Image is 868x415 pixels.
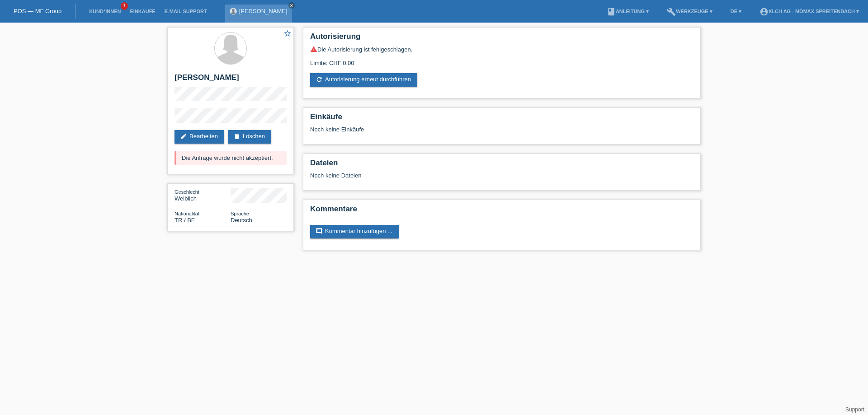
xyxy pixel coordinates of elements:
a: close [288,2,295,9]
span: 1 [121,2,128,10]
a: deleteLöschen [228,130,271,144]
a: POS — MF Group [14,8,61,14]
span: Sprache [231,211,249,216]
a: Support [845,406,864,413]
a: commentKommentar hinzufügen ... [310,225,399,238]
h2: Dateien [310,159,693,172]
a: [PERSON_NAME] [239,8,288,14]
a: Einkäufe [125,9,160,14]
a: refreshAutorisierung erneut durchführen [310,73,417,87]
a: account_circleXLCH AG - Mömax Spreitenbach ▾ [755,9,863,14]
i: close [289,3,294,8]
a: buildWerkzeuge ▾ [662,9,717,14]
div: Noch keine Einkäufe [310,126,693,140]
i: delete [233,133,241,140]
i: star_border [283,29,292,37]
a: DE ▾ [726,9,746,14]
div: Noch keine Dateien [310,172,586,179]
div: Die Anfrage wurde nicht akzeptiert. [175,151,287,165]
i: warning [310,46,317,53]
i: book [607,7,616,16]
i: refresh [316,76,323,83]
a: E-Mail Support [160,9,212,14]
h2: Autorisierung [310,32,693,46]
span: Nationalität [175,211,199,216]
i: build [667,7,676,16]
span: Deutsch [231,217,252,224]
a: Kund*innen [85,9,125,14]
h2: Einkäufe [310,112,693,126]
a: bookAnleitung ▾ [602,9,653,14]
i: edit [180,133,187,140]
i: comment [316,228,323,235]
a: editBearbeiten [175,130,224,144]
span: Türkei / BF / 12.05.2010 [175,217,195,224]
div: Limite: CHF 0.00 [310,53,693,66]
h2: Kommentare [310,205,693,218]
h2: [PERSON_NAME] [175,73,287,87]
i: account_circle [759,7,769,16]
a: star_border [283,29,292,39]
div: Die Autorisierung ist fehlgeschlagen. [310,46,693,53]
div: Weiblich [175,188,231,202]
span: Geschlecht [175,189,199,195]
